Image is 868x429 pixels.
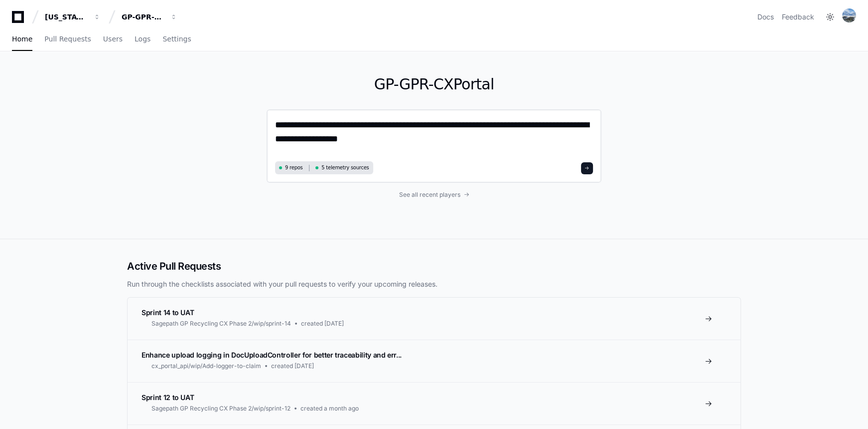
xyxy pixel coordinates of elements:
span: Pull Requests [44,36,91,42]
p: Run through the checklists associated with your pull requests to verify your upcoming releases. [127,279,741,289]
span: Logs [135,36,150,42]
a: Users [103,28,123,51]
span: 5 telemetry sources [321,164,369,171]
span: Settings [162,36,191,42]
span: Enhance upload logging in DocUploadController for better traceability and err... [142,351,402,359]
span: See all recent players [399,191,460,199]
span: Sagepath GP Recycling CX Phase 2/wip/sprint-14 [151,320,291,328]
h1: GP-GPR-CXPortal [267,75,601,93]
div: GP-GPR-CXPortal [122,12,164,22]
img: 153204938 [842,8,856,22]
span: Sagepath GP Recycling CX Phase 2/wip/sprint-12 [151,405,290,413]
span: 9 repos [285,164,303,171]
a: Settings [162,28,191,51]
a: Home [12,28,32,51]
button: Feedback [782,12,814,22]
span: created [DATE] [271,362,314,370]
a: Docs [757,12,774,22]
a: Enhance upload logging in DocUploadController for better traceability and err...cx_portal_api/wip... [128,340,740,382]
div: [US_STATE] Pacific [45,12,88,22]
span: Sprint 12 to UAT [142,393,194,402]
span: Users [103,36,123,42]
button: GP-GPR-CXPortal [118,8,181,26]
a: Logs [135,28,150,51]
a: Sprint 12 to UATSagepath GP Recycling CX Phase 2/wip/sprint-12created a month ago [128,382,740,425]
span: cx_portal_api/wip/Add-logger-to-claim [151,362,261,370]
span: created [DATE] [301,320,344,328]
a: See all recent players [267,191,601,199]
span: Sprint 14 to UAT [142,308,194,317]
a: Sprint 14 to UATSagepath GP Recycling CX Phase 2/wip/sprint-14created [DATE] [128,298,740,340]
span: created a month ago [300,405,359,413]
a: Pull Requests [44,28,91,51]
span: Home [12,36,32,42]
h2: Active Pull Requests [127,259,741,273]
button: [US_STATE] Pacific [41,8,105,26]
